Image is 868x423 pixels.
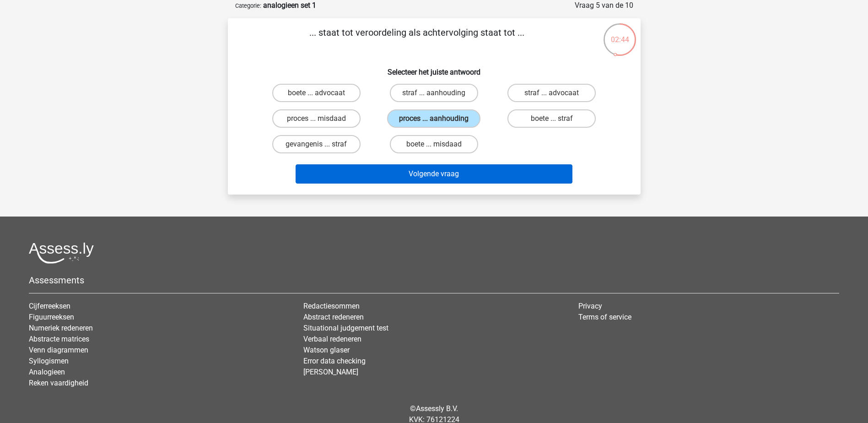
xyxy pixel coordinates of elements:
[416,404,458,413] a: Assessly B.V.
[263,1,316,10] strong: analogieen set 1
[243,26,592,53] p: ... staat tot veroordeling als achtervolging staat tot ...
[29,313,74,321] a: Figuurreeksen
[507,109,596,128] label: boete ... straf
[243,60,626,76] h6: Selecteer het juiste antwoord
[29,275,839,286] h5: Assessments
[303,335,361,343] a: Verbaal redeneren
[303,357,366,365] a: Error data checking
[272,109,361,128] label: proces ... misdaad
[387,109,480,128] label: proces ... aanhouding
[390,84,478,102] label: straf ... aanhouding
[390,135,478,153] label: boete ... misdaad
[303,346,350,354] a: Watson glaser
[303,302,360,310] a: Redactiesommen
[29,324,93,332] a: Numeriek redeneren
[235,2,261,9] small: Categorie:
[29,379,88,387] a: Reken vaardigheid
[29,335,89,343] a: Abstracte matrices
[603,22,637,45] div: 02:44
[29,346,88,354] a: Venn diagrammen
[578,313,631,321] a: Terms of service
[303,313,364,321] a: Abstract redeneren
[303,368,358,376] a: [PERSON_NAME]
[29,242,94,264] img: Assessly logo
[303,324,388,332] a: Situational judgement test
[272,135,361,153] label: gevangenis ... straf
[29,357,69,365] a: Syllogismen
[29,368,65,376] a: Analogieen
[296,164,572,184] button: Volgende vraag
[272,84,361,102] label: boete ... advocaat
[29,302,70,310] a: Cijferreeksen
[578,302,602,310] a: Privacy
[507,84,596,102] label: straf ... advocaat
